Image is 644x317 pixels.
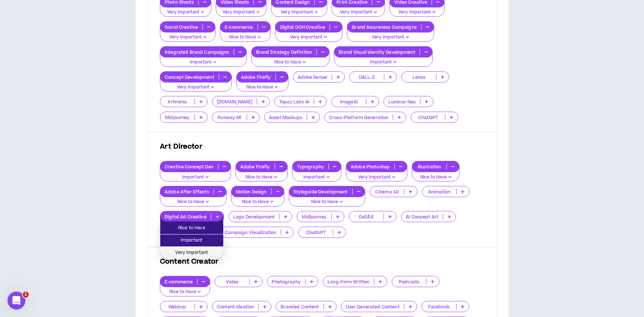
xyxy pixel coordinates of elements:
p: Important [165,174,226,181]
p: ChatGPT [299,230,333,235]
p: Nice to Have [225,34,265,41]
p: Webinar [160,304,195,310]
p: Typography [293,164,328,170]
button: Nice to Have [236,78,288,92]
p: User Generated Content [341,304,404,310]
button: Very Important [216,3,267,17]
p: E-commerce [160,279,197,285]
p: Nice to Have [241,84,284,91]
p: Cross-Platform Generation [325,115,393,120]
p: [DOMAIN_NAME] [212,99,257,105]
p: Midjourney [297,214,331,220]
p: Lensa [402,74,436,80]
span: Important [165,236,219,245]
p: DALL-E [350,74,384,80]
p: Concept Development [160,74,219,80]
button: Nice to Have [220,28,270,42]
p: Adobe After Effects [160,189,214,195]
p: Krhroma [160,99,195,105]
p: Motion Design [231,189,271,195]
span: Nice to Have [165,224,219,232]
p: Logo Development [229,214,279,220]
p: Brand Strategy Definition [252,49,317,55]
p: ChatGPT [411,115,445,120]
p: Adobe Firefly [237,74,275,80]
p: Very Important [165,84,227,91]
button: Nice to Have [231,192,284,206]
iframe: Intercom live chat [7,292,25,310]
p: Podcasts [392,279,426,285]
p: Topaz Labs AI [275,99,314,105]
p: Integrated Brand Campaigns [160,49,234,55]
p: Styleguide Development [289,189,352,195]
p: Cinema 4D [370,189,404,195]
p: Adobe Photoshop [346,164,394,170]
p: Very Important [337,9,380,16]
p: Very Important [165,9,206,16]
p: Adobe Sensei [293,74,332,80]
p: Nice to Have [256,59,325,66]
p: Social Creative [160,24,202,30]
button: Important [334,53,433,67]
button: Important [160,53,247,67]
button: Important [292,168,341,182]
p: Important [339,59,428,66]
p: DallÂ·E [349,214,383,220]
button: Very Important [347,28,434,42]
p: Very Important [276,9,322,16]
p: Nice to Have [240,174,283,181]
button: Nice to Have [289,192,365,206]
button: Nice to Have [412,168,460,182]
p: Adobe Firefly [236,164,275,170]
p: Content Ideation [212,304,258,310]
button: Nice to Have [160,192,227,206]
p: Campaign Visualization [220,230,281,235]
p: Nice to Have [294,199,360,205]
p: Very Important [352,34,429,41]
span: 1 [23,292,29,298]
p: Very Important [280,34,338,41]
p: Creative Concept Dev [160,164,218,170]
p: E-commerce [220,24,257,30]
p: Photography [267,279,305,285]
span: Very Important [165,249,219,257]
button: Very Important [271,3,327,17]
p: Nice to Have [165,199,222,205]
button: Very Important [332,3,385,17]
button: Very Important [389,3,445,17]
p: Asset Mockups [265,115,307,120]
p: Important [165,59,242,66]
p: Content Creator [160,257,484,267]
p: Illustration [412,164,446,170]
button: Very Important [346,168,407,182]
p: Very Important [221,9,262,16]
button: Important [160,168,231,182]
p: Brand Awareness Campaigns [347,24,421,30]
button: Very Important [275,28,343,42]
p: Nice to Have [417,174,455,181]
button: Very Important [160,28,215,42]
p: ImageAI [332,99,366,105]
p: Facebook [422,304,456,310]
button: Nice to Have [236,168,288,182]
button: Very Important [160,3,211,17]
p: Digital Ad Creative [160,214,211,220]
p: Very Important [351,174,402,181]
button: Very Important [160,78,232,92]
p: Runway Ml [212,115,247,120]
p: Nice to Have [165,289,205,295]
p: Animation [422,189,457,195]
p: Digital OOH Creative [275,24,330,30]
p: AI Concept Art [401,214,443,220]
p: Branded Content [276,304,323,310]
button: Nice to Have [251,53,330,67]
p: Very Important [165,34,211,41]
p: Luminar Neo [384,99,420,105]
button: Nice to Have [160,282,210,296]
p: Brand Visual Identity Development [334,49,420,55]
p: Art Director [160,142,484,152]
p: Long-Form Written [323,279,374,285]
p: Important [297,174,337,181]
p: Very Important [394,9,440,16]
p: Midjourney [160,115,195,120]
